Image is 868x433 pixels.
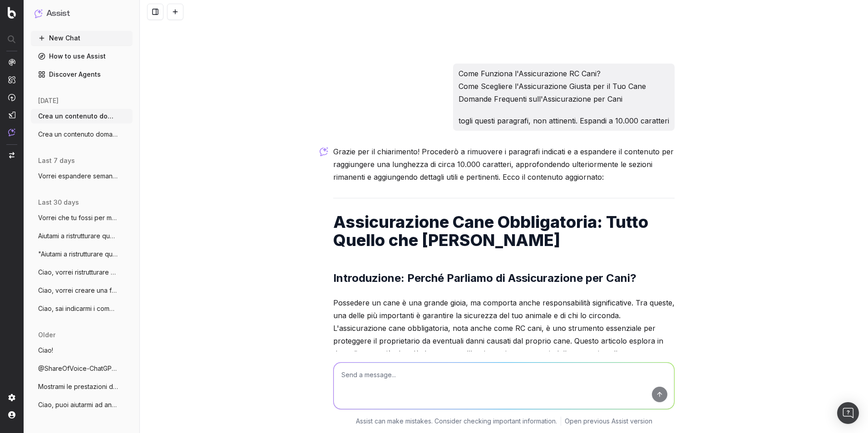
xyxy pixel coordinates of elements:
img: Setting [8,394,15,401]
span: Aiutami a ristrutturare questo articolo [38,231,118,241]
h1: Assist [46,7,70,20]
button: Ciao, sai indicarmi i competitor di assi [31,301,133,316]
img: Botify logo [8,7,16,19]
h1: Assicurazione Cane Obbligatoria: Tutto Quello che [PERSON_NAME] [333,213,675,249]
span: "Aiutami a ristrutturare questo articolo [38,250,118,259]
span: [DATE] [38,96,59,105]
button: "Aiutami a ristrutturare questo articolo [31,247,133,261]
button: Crea un contenuto domanda frequente da z [31,109,133,123]
p: Assist can make mistakes. Consider checking important information. [356,417,557,426]
img: Studio [8,111,15,118]
p: Grazie per il chiarimento! Procederò a rimuovere i paragrafi indicati e a espandere il contenuto ... [333,145,675,183]
img: Analytics [8,59,15,66]
img: Switch project [9,152,15,158]
span: Ciao, puoi aiutarmi ad analizzare il tem [38,400,118,409]
img: My account [8,411,15,418]
button: Ciao, vorrei ristrutturare parte del con [31,265,133,280]
button: Ciao, vorrei creare una faq su questo ar [31,283,133,298]
span: Ciao, vorrei creare una faq su questo ar [38,286,118,295]
button: Ciao! [31,343,133,358]
a: How to use Assist [31,49,133,64]
span: Ciao, vorrei ristrutturare parte del con [38,268,118,277]
img: Intelligence [8,76,15,84]
span: last 7 days [38,156,75,165]
span: Ciao! [38,346,53,355]
span: Crea un contenuto domanda frequente da z [38,130,118,139]
span: Mostrami le prestazioni delle parole chi [38,382,118,391]
button: Crea un contenuto domanda frequente da z [31,127,133,142]
a: Open previous Assist version [565,417,652,426]
span: @ShareOfVoice-ChatGPT riesci a dirmi per [38,364,118,373]
button: Ciao, puoi aiutarmi ad analizzare il tem [31,398,133,412]
img: Assist [35,9,43,18]
img: Botify assist logo [320,147,328,156]
button: Aiutami a ristrutturare questo articolo [31,229,133,243]
img: Activation [8,93,15,101]
button: New Chat [31,31,133,45]
a: Discover Agents [31,67,133,82]
span: older [38,330,55,340]
span: Ciao, sai indicarmi i competitor di assi [38,304,118,313]
span: last 30 days [38,198,79,207]
button: @ShareOfVoice-ChatGPT riesci a dirmi per [31,361,133,376]
button: Vorrei che tu fossi per me un esperto se [31,211,133,225]
img: Assist [8,128,15,136]
span: Vorrei che tu fossi per me un esperto se [38,213,118,222]
span: Crea un contenuto domanda frequente da z [38,112,118,121]
button: Vorrei espandere semanticamente un argom [31,169,133,183]
p: Come Funziona l'Assicurazione RC Cani? Come Scegliere l'Assicurazione Giusta per il Tuo Cane Doma... [459,67,669,105]
button: Assist [35,7,129,20]
p: togli questi paragrafi, non attinenti. Espandi a 10.000 caratteri [459,114,669,127]
span: Vorrei espandere semanticamente un argom [38,172,118,181]
p: Possedere un cane è una grande gioia, ma comporta anche responsabilità significative. Tra queste,... [333,296,675,373]
button: Mostrami le prestazioni delle parole chi [31,379,133,394]
div: Open Intercom Messenger [837,402,859,424]
h2: Introduzione: Perché Parliamo di Assicurazione per Cani? [333,271,675,285]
